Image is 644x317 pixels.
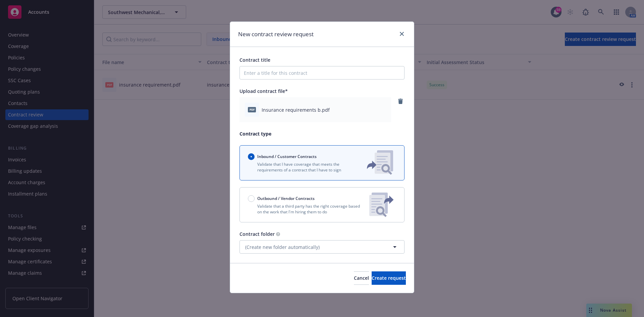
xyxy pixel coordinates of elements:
[239,231,275,237] span: Contract folder
[248,195,255,202] input: Outbound / Vendor Contracts
[239,240,405,254] button: (Create new folder automatically)
[245,244,320,251] span: (Create new folder automatically)
[239,88,288,94] span: Upload contract file*
[354,271,369,285] button: Cancel
[238,30,314,39] h1: New contract review request
[372,275,406,281] span: Create request
[262,106,330,113] span: Insurance requirements b.pdf
[248,203,364,215] p: Validate that a third party has the right coverage based on the work that I'm hiring them to do
[398,30,406,38] a: close
[239,130,405,137] p: Contract type
[248,153,255,160] input: Inbound / Customer Contracts
[239,187,405,222] button: Outbound / Vendor ContractsValidate that a third party has the right coverage based on the work t...
[396,97,405,105] a: remove
[239,66,405,80] input: Enter a title for this contract
[257,154,317,159] span: Inbound / Customer Contracts
[257,196,315,201] span: Outbound / Vendor Contracts
[248,161,356,173] p: Validate that I have coverage that meets the requirements of a contract that I have to sign
[239,57,270,63] span: Contract title
[248,107,256,112] span: pdf
[372,271,406,285] button: Create request
[239,145,405,180] button: Inbound / Customer ContractsValidate that I have coverage that meets the requirements of a contra...
[354,275,369,281] span: Cancel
